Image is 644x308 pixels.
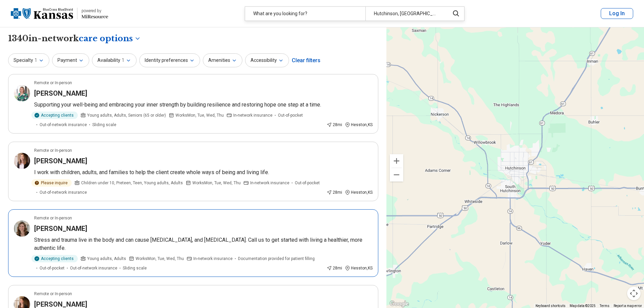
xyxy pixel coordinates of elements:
[40,122,87,128] span: Out-of-network insurance
[34,80,72,86] p: Remote or In-person
[327,265,342,271] div: 28 mi
[193,256,233,262] span: In-network insurance
[139,53,200,67] button: Identity preferences
[292,52,320,69] div: Clear filters
[79,33,141,44] button: Care options
[34,224,87,233] h3: [PERSON_NAME]
[345,265,373,271] div: Hesston , KS
[345,189,373,195] div: Hesston , KS
[601,8,633,19] button: Log In
[34,215,72,221] p: Remote or In-person
[34,236,373,252] p: Stress and trauma live in the body and can cause [MEDICAL_DATA], and [MEDICAL_DATA]. Call us to g...
[87,256,126,262] span: Young adults, Adults
[390,168,403,182] button: Zoom out
[390,154,403,168] button: Zoom in
[81,180,183,186] span: Children under 10, Preteen, Teen, Young adults, Adults
[295,180,320,186] span: Out-of-pocket
[79,33,133,44] span: care options
[40,189,87,195] span: Out-of-network insurance
[70,265,117,271] span: Out-of-network insurance
[203,53,242,67] button: Amenities
[136,256,184,262] span: Works Mon, Tue, Wed, Thu
[31,255,78,262] div: Accepting clients
[87,112,166,118] span: Young adults, Adults, Seniors (65 or older)
[570,304,596,308] span: Map data ©2025
[238,256,315,262] span: Documentation provided for patient filling
[31,179,72,187] div: Please inquire
[81,8,108,14] div: powered by
[600,304,610,308] a: Terms (opens in new tab)
[327,189,342,195] div: 28 mi
[34,147,72,153] p: Remote or In-person
[40,265,65,271] span: Out-of-pocket
[34,89,87,98] h3: [PERSON_NAME]
[8,53,49,67] button: Specialty1
[245,53,289,67] button: Accessibility
[34,291,72,297] p: Remote or In-person
[278,112,303,118] span: Out-of-pocket
[327,122,342,128] div: 28 mi
[92,53,137,67] button: Availability1
[175,112,224,118] span: Works Mon, Tue, Wed, Thu
[34,156,87,166] h3: [PERSON_NAME]
[31,112,78,119] div: Accepting clients
[34,101,373,109] p: Supporting your well-being and embracing your inner strength by building resilience and restoring...
[345,122,373,128] div: Hesston , KS
[250,180,289,186] span: In-network insurance
[192,180,241,186] span: Works Mon, Tue, Wed, Thu
[34,168,373,176] p: I work with children, adults, and families to help the client create whole ways of being and livi...
[11,5,73,22] img: Blue Cross Blue Shield Kansas
[627,287,641,300] button: Map camera controls
[52,53,89,67] button: Payment
[122,57,124,64] span: 1
[365,7,446,21] div: Hutchinson, [GEOGRAPHIC_DATA]
[233,112,272,118] span: In-network insurance
[34,57,37,64] span: 1
[614,304,642,308] a: Report a map error
[245,7,365,21] div: What are you looking for?
[92,122,116,128] span: Sliding scale
[8,33,141,44] h1: 1340 in-network
[11,5,108,22] a: Blue Cross Blue Shield Kansaspowered by
[123,265,147,271] span: Sliding scale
